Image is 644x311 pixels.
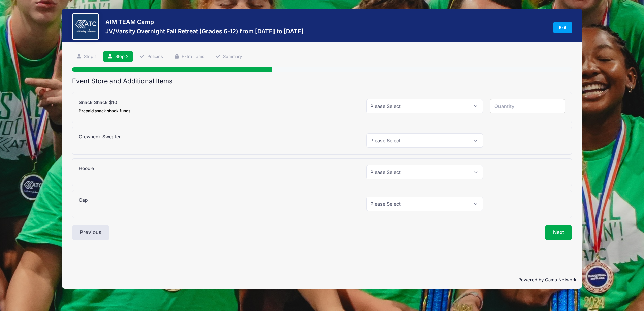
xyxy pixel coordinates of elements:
[553,22,572,33] a: Exit
[103,51,133,62] a: Step 2
[79,165,94,172] label: Hoodie
[545,225,572,240] button: Next
[105,28,304,35] h3: JV/Varsity Overnight Fall Retreat (Grades 6-12) from [DATE] to [DATE]
[72,77,572,85] h2: Event Store and Additional Items
[79,108,130,114] div: Prepaid snack shack funds
[169,51,209,62] a: Extra Items
[72,51,101,62] a: Step 1
[79,197,88,203] label: Cap
[490,99,565,113] input: Quantity
[79,133,121,140] label: Crewneck Sweater
[135,51,167,62] a: Policies
[105,18,304,25] h3: AIM TEAM Camp
[72,225,110,240] button: Previous
[68,277,577,283] p: Powered by Camp Network
[79,99,130,114] label: Snack Shack $10
[211,51,247,62] a: Summary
